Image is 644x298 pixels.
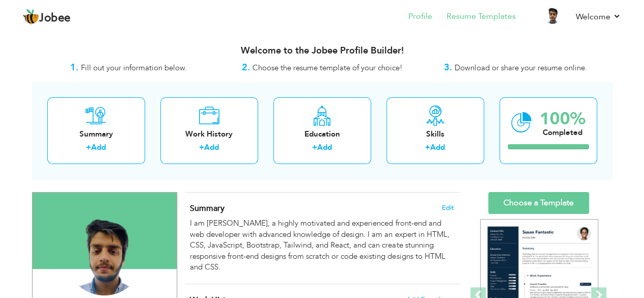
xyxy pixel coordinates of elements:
span: Fill out your information below. [81,63,187,73]
a: Add [430,142,445,152]
h3: Welcome to the Jobee Profile Builder! [32,46,612,56]
div: Skills [395,129,476,140]
img: jobee.io [23,9,39,25]
a: Profile [408,11,432,22]
img: Suleman Khalil [66,218,143,295]
label: + [312,142,317,153]
a: Choose a Template [488,192,589,214]
span: Edit [442,204,454,211]
a: Add [317,142,332,152]
div: 100% [540,111,585,127]
a: Add [91,142,106,152]
div: Education [282,129,363,140]
strong: 1. [70,61,78,74]
a: Jobee [23,9,71,25]
a: Add [204,142,219,152]
div: I am [PERSON_NAME], a highly motivated and experienced front-end and web developer with advanced ... [190,218,454,273]
strong: 3. [444,61,452,74]
strong: 2. [242,61,250,74]
span: Jobee [39,13,71,24]
label: + [425,142,430,153]
span: Choose the resume template of your choice! [253,63,403,73]
a: Welcome [576,11,621,23]
span: Summary [190,203,225,214]
h4: Adding a summary is a quick and easy way to highlight your experience and interests. [190,203,454,213]
span: Download or share your resume online. [455,63,587,73]
div: Summary [55,129,137,140]
div: Completed [540,127,585,138]
a: Resume Templates [446,11,516,22]
img: Profile Img [544,8,561,24]
label: + [86,142,91,153]
label: + [199,142,204,153]
div: Work History [169,129,250,140]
